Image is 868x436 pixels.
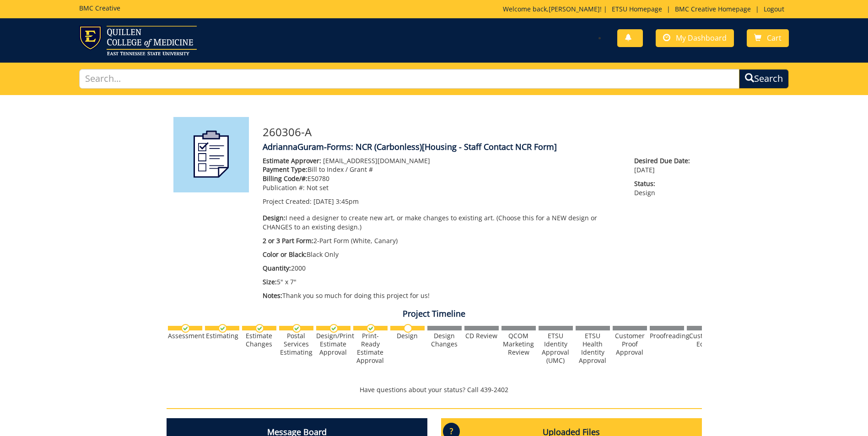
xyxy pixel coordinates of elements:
div: Customer Proof Approval [613,332,647,356]
div: ETSU Identity Approval (UMC) [539,332,573,365]
div: CD Review [464,332,499,340]
span: Cart [767,33,782,43]
span: Desired Due Date: [634,156,695,165]
div: Estimate Changes [242,332,276,348]
p: 2-Part Form (White, Canary) [263,236,621,245]
a: Logout [759,5,789,13]
div: ETSU Health Identity Approval [576,332,610,365]
p: [DATE] [634,156,695,175]
div: Assessment [168,332,202,340]
p: E50780 [263,174,621,183]
a: Cart [747,29,789,47]
span: Estimate Approver: [263,156,321,165]
span: Publication #: [263,183,305,192]
p: 5" x 7" [263,277,621,287]
img: checkmark [367,324,375,333]
h4: Project Timeline [167,309,702,319]
div: QCOM Marketing Review [501,332,536,356]
div: Estimating [205,332,239,340]
img: checkmark [292,324,301,333]
span: Status: [634,179,695,188]
span: Notes: [263,291,282,300]
span: Design: [263,213,286,222]
span: Not set [307,183,329,192]
p: Welcome back, ! | | | [503,5,789,14]
img: Product featured image [173,117,249,192]
a: ETSU Homepage [607,5,667,13]
img: no [404,324,412,333]
p: Design [634,179,695,197]
div: Customer Edits [687,332,721,348]
img: checkmark [181,324,190,333]
span: 2 or 3 Part Form: [263,236,313,245]
img: checkmark [329,324,338,333]
div: Postal Services Estimating [279,332,313,356]
span: [DATE] 3:45pm [313,197,359,206]
div: Design Changes [427,332,462,348]
input: Search... [79,69,739,89]
p: Bill to Index / Grant # [263,165,621,174]
h4: AdriannaGuram-Forms: NCR (Carbonless) [263,143,695,152]
a: [PERSON_NAME] [549,5,600,13]
img: ETSU logo [79,26,197,55]
span: Billing Code/#: [263,174,307,183]
p: Have questions about your status? Call 439-2402 [167,385,702,394]
p: I need a designer to create new art, or make changes to existing art. (Choose this for a NEW desi... [263,213,621,232]
span: [Housing - Staff Contact NCR Form] [422,141,557,152]
div: Design [390,332,425,340]
span: Color or Black: [263,250,307,259]
span: Project Created: [263,197,312,206]
div: Proofreading [650,332,684,340]
p: [EMAIL_ADDRESS][DOMAIN_NAME] [263,156,621,165]
h3: 260306-A [263,126,695,138]
span: Payment Type: [263,165,307,174]
p: 2000 [263,264,621,273]
span: My Dashboard [676,33,727,43]
span: Quantity: [263,264,291,272]
p: Thank you so much for doing this project for us! [263,291,621,300]
div: Print-Ready Estimate Approval [353,332,388,365]
img: checkmark [218,324,227,333]
img: checkmark [255,324,264,333]
span: Size: [263,277,277,286]
button: Search [739,69,789,89]
a: My Dashboard [656,29,734,47]
div: Design/Print Estimate Approval [316,332,350,356]
p: Black Only [263,250,621,259]
h5: BMC Creative [79,5,120,11]
a: BMC Creative Homepage [670,5,755,13]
